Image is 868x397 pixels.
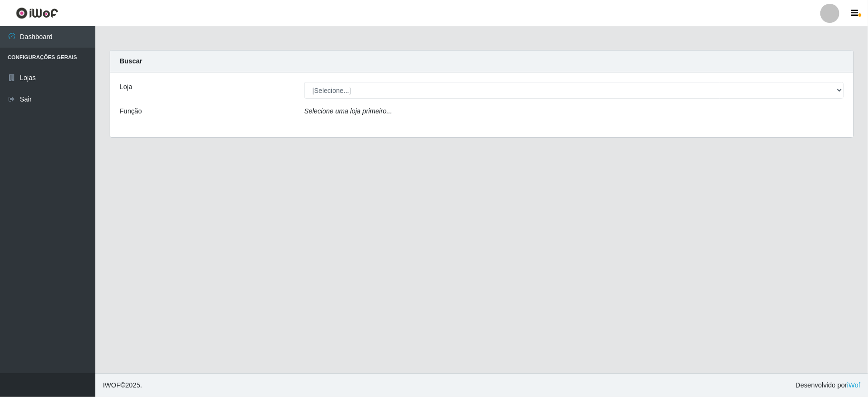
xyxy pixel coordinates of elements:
[103,381,121,389] span: IWOF
[16,7,58,19] img: CoreUI Logo
[847,381,860,389] a: iWof
[120,57,142,65] strong: Buscar
[796,380,860,390] span: Desenvolvido por
[120,82,132,92] label: Loja
[103,380,142,390] span: © 2025 .
[304,107,392,115] i: Selecione uma loja primeiro...
[120,106,142,116] label: Função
